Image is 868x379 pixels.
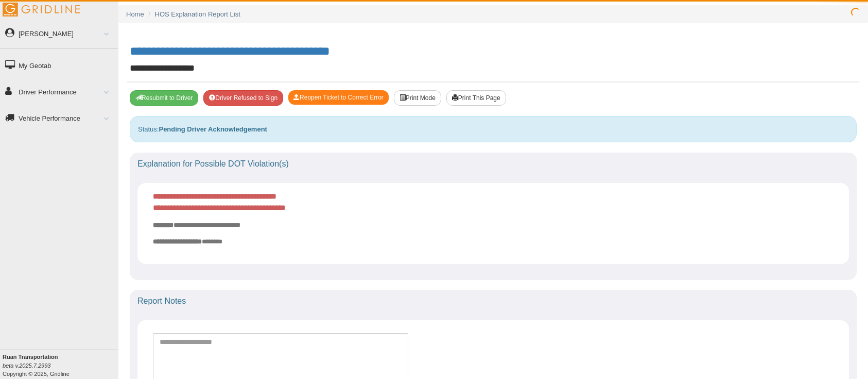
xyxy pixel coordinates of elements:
[3,353,118,378] div: Copyright © 2025, Gridline
[446,90,506,106] button: Print This Page
[203,90,283,106] button: Driver Refused to Sign
[130,153,857,175] div: Explanation for Possible DOT Violation(s)
[130,90,198,106] button: Resubmit To Driver
[394,90,441,106] button: Print Mode
[3,354,58,360] b: Ruan Transportation
[288,90,389,105] button: Reopen Ticket
[155,10,240,18] a: HOS Explanation Report List
[159,125,267,133] strong: Pending Driver Acknowledgement
[3,362,50,369] i: beta v.2025.7.2993
[126,10,144,18] a: Home
[130,116,857,142] div: Status:
[3,3,80,17] img: Gridline
[130,290,857,312] div: Report Notes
